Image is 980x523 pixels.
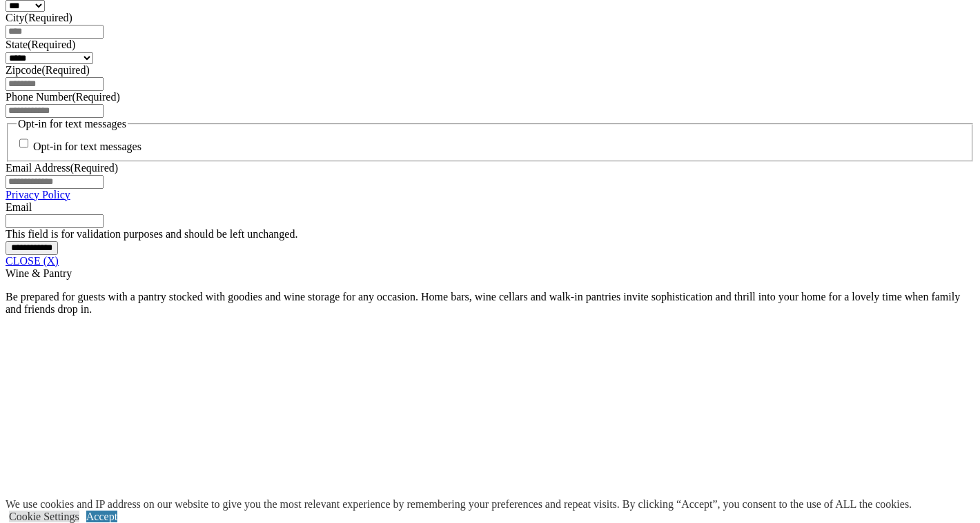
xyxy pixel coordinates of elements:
[9,511,79,522] a: Cookie Settings
[41,64,89,76] span: (Required)
[6,228,974,240] div: This field is for validation purposes and should be left unchanged.
[6,91,120,103] label: Phone Number
[28,39,75,50] span: (Required)
[33,141,141,153] label: Opt-in for text messages
[25,12,72,23] span: (Required)
[6,267,72,279] span: Wine & Pantry
[6,162,118,174] label: Email Address
[70,162,118,174] span: (Required)
[17,118,128,130] legend: Opt-in for text messages
[6,12,72,23] label: City
[6,39,75,50] label: State
[6,255,59,267] a: CLOSE (X)
[6,189,70,201] a: Privacy Policy
[6,498,912,511] div: We use cookies and IP address on our website to give you the most relevant experience by remember...
[6,64,90,76] label: Zipcode
[6,201,32,213] label: Email
[72,91,119,103] span: (Required)
[6,291,974,316] p: Be prepared for guests with a pantry stocked with goodies and wine storage for any occasion. Home...
[86,511,117,522] a: Accept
